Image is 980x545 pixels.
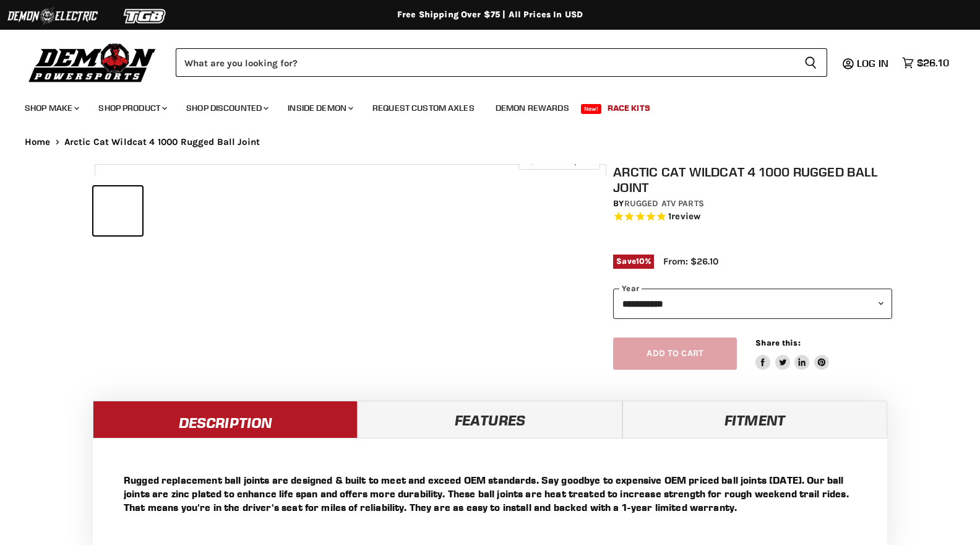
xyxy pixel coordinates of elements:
[671,211,700,222] span: review
[917,57,949,69] span: $26.10
[278,95,361,121] a: Inside Demon
[25,137,51,147] a: Home
[177,95,276,121] a: Shop Discounted
[613,289,892,319] select: year
[6,4,99,28] img: Demon Electric Logo 2
[794,48,827,77] button: Search
[755,338,829,370] aside: Share this:
[613,197,892,211] div: by
[15,95,87,121] a: Shop Make
[486,95,578,121] a: Demon Rewards
[613,211,892,224] span: Rated 5.0 out of 5 stars 1 reviews
[755,338,800,347] span: Share this:
[89,95,174,121] a: Shop Product
[25,40,160,84] img: Demon Powersports
[668,211,700,222] span: 1 reviews
[93,401,358,438] a: Description
[176,48,827,77] form: Product
[15,90,946,121] ul: Main menu
[99,4,192,28] img: TGB Logo 2
[613,255,654,268] span: Save %
[525,156,593,165] span: Click to expand
[896,54,955,72] a: $26.10
[358,401,622,438] a: Features
[622,401,887,438] a: Fitment
[363,95,484,121] a: Request Custom Axles
[851,58,896,69] a: Log in
[93,186,142,235] button: Arctic Cat Wildcat 4 1000 Rugged Ball Joint thumbnail
[613,164,892,195] h1: Arctic Cat Wildcat 4 1000 Rugged Ball Joint
[64,137,260,147] span: Arctic Cat Wildcat 4 1000 Rugged Ball Joint
[598,95,660,121] a: Race Kits
[663,256,718,267] span: From: $26.10
[176,48,794,77] input: Search
[581,104,602,114] span: New!
[624,198,704,209] a: Rugged ATV Parts
[857,57,888,69] span: Log in
[124,473,856,514] p: Rugged replacement ball joints are designed & built to meet and exceed OEM standards. Say goodbye...
[636,256,645,266] span: 10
